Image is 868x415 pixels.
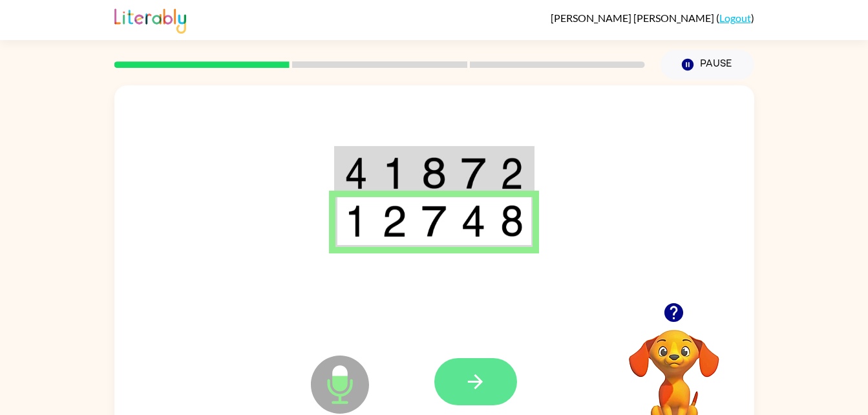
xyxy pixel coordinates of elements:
[461,157,485,189] img: 7
[661,50,754,80] button: Pause
[421,205,446,237] img: 7
[461,205,485,237] img: 4
[421,157,446,189] img: 8
[344,205,368,237] img: 1
[719,12,751,24] a: Logout
[551,12,754,24] div: ( )
[500,205,524,237] img: 8
[382,157,407,189] img: 1
[114,5,186,34] img: Literably
[500,157,524,189] img: 2
[344,157,368,189] img: 4
[551,12,716,24] span: [PERSON_NAME] [PERSON_NAME]
[382,205,407,237] img: 2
